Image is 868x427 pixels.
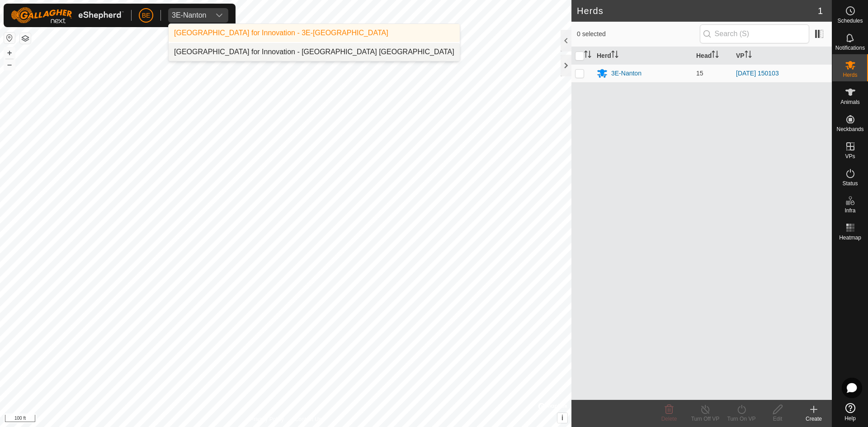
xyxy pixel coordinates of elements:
li: Olds College Alberta [169,43,460,61]
span: Animals [840,99,860,105]
ul: Option List [169,24,460,61]
span: Notifications [835,45,865,51]
span: i [561,414,563,422]
div: dropdown trigger [210,8,228,23]
h2: Herds [577,5,818,16]
span: 15 [696,70,703,77]
p-sorticon: Activate to sort [611,52,618,59]
th: Head [693,47,732,65]
span: Heatmap [839,235,861,240]
button: Reset Map [4,33,15,43]
div: 3E-Nanton [611,69,642,78]
th: Herd [593,47,693,65]
button: – [4,59,15,70]
span: Infra [844,208,855,213]
p-sorticon: Activate to sort [584,52,591,59]
span: 3E-Nanton [168,8,210,23]
div: [GEOGRAPHIC_DATA] for Innovation - [GEOGRAPHIC_DATA] [GEOGRAPHIC_DATA] [174,47,454,57]
a: Help [832,399,868,425]
a: [DATE] 150103 [736,70,779,77]
li: 3E-Nanton [169,24,460,42]
th: VP [732,47,832,65]
a: Contact Us [295,415,321,423]
div: Edit [759,415,796,423]
span: Herds [843,72,857,78]
span: Delete [661,416,677,422]
p-sorticon: Activate to sort [712,52,719,59]
div: 3E-Nanton [172,12,207,19]
span: 1 [818,4,823,18]
span: 0 selected [577,29,700,39]
span: BE [142,11,151,20]
span: Neckbands [836,127,863,132]
button: Map Layers [20,33,31,44]
span: Status [842,181,858,186]
input: Search (S) [700,24,809,43]
span: Schedules [837,18,863,23]
div: Turn On VP [723,415,759,423]
div: [GEOGRAPHIC_DATA] for Innovation - 3E-[GEOGRAPHIC_DATA] [174,28,388,38]
img: Gallagher Logo [11,7,124,23]
a: Privacy Policy [250,415,284,423]
span: Help [844,416,856,421]
button: + [4,47,15,58]
div: Create [796,415,832,423]
span: VPs [845,154,855,159]
button: i [557,413,567,423]
div: Turn Off VP [687,415,723,423]
p-sorticon: Activate to sort [745,52,752,59]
